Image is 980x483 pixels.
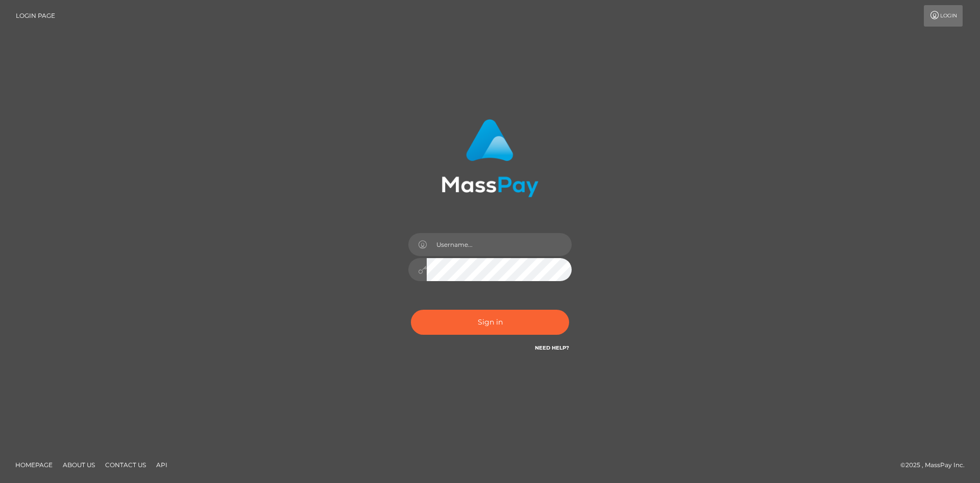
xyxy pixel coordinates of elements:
input: Username... [427,233,572,256]
a: Contact Us [101,457,150,473]
div: © 2025 , MassPay Inc. [900,459,972,471]
a: Login Page [16,5,55,27]
a: Login [924,5,963,27]
a: API [152,457,171,473]
a: Homepage [11,457,57,473]
a: Need Help? [535,344,569,351]
button: Sign in [411,310,569,335]
img: MassPay Login [442,119,538,197]
a: About Us [59,457,99,473]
